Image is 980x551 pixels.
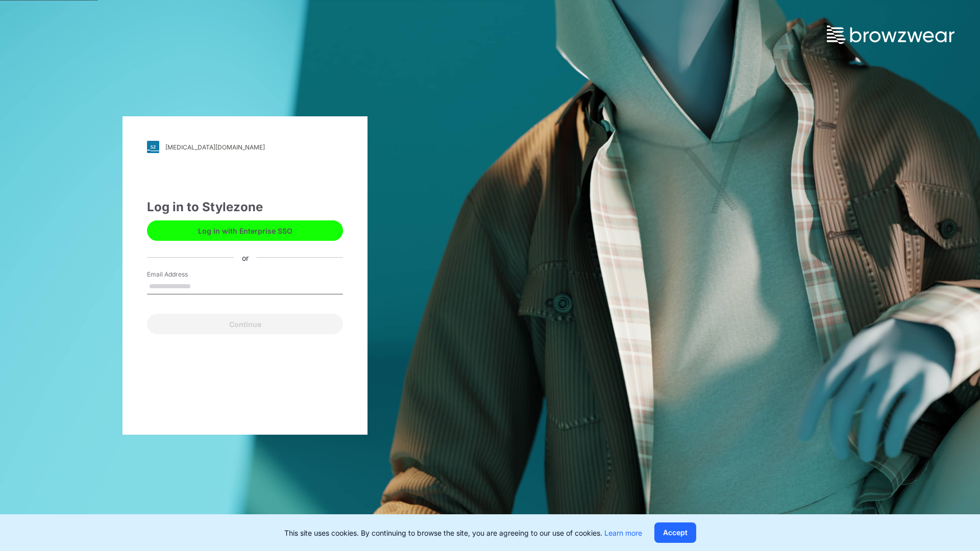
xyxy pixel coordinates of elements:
[147,198,343,216] div: Log in to Stylezone
[604,529,642,537] a: Learn more
[147,141,343,153] a: [MEDICAL_DATA][DOMAIN_NAME]
[234,252,257,263] div: or
[147,141,159,153] img: svg+xml;base64,PHN2ZyB3aWR0aD0iMjgiIGhlaWdodD0iMjgiIHZpZXdCb3g9IjAgMCAyOCAyOCIgZmlsbD0ibm9uZSIgeG...
[827,26,954,44] img: browzwear-logo.73288ffb.svg
[165,143,265,151] div: [MEDICAL_DATA][DOMAIN_NAME]
[147,270,218,279] label: Email Address
[147,220,343,241] button: Log in with Enterprise SSO
[654,522,696,543] button: Accept
[284,528,642,538] p: This site uses cookies. By continuing to browse the site, you are agreeing to our use of cookies.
